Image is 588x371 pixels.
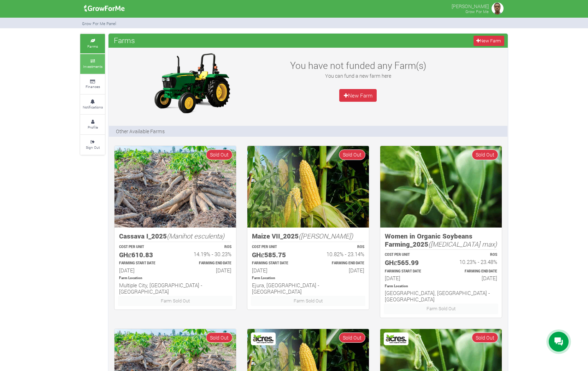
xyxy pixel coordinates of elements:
p: Location of Farm [252,276,364,281]
h5: GHȼ565.99 [385,259,435,267]
small: Sign Out [86,145,100,150]
small: Profile [88,125,98,130]
a: Profile [80,115,105,134]
h5: Cassava I_2025 [119,232,231,240]
h5: GHȼ585.75 [252,251,302,259]
p: Other Available Farms [116,128,165,135]
a: New Farm [339,89,377,102]
h6: [GEOGRAPHIC_DATA], [GEOGRAPHIC_DATA] - [GEOGRAPHIC_DATA] [385,290,497,302]
p: ROS [447,252,497,258]
span: Farms [112,33,137,47]
img: growforme image [490,1,505,16]
p: [PERSON_NAME] [452,1,489,10]
h6: Multiple City, [GEOGRAPHIC_DATA] - [GEOGRAPHIC_DATA] [119,282,231,295]
span: Sold Out [472,332,498,343]
img: growforme image [82,1,127,16]
i: ([MEDICAL_DATA] max) [428,240,497,248]
span: Sold Out [472,149,498,160]
a: Investments [80,54,105,73]
small: Farms [87,44,98,49]
p: ROS [314,245,364,250]
span: Sold Out [339,332,365,343]
p: COST PER UNIT [252,245,302,250]
p: Location of Farm [119,276,231,281]
small: Investments [83,64,102,69]
h6: [DATE] [119,267,169,273]
img: growforme image [148,51,236,115]
small: Grow For Me [465,9,489,14]
p: Estimated Farming Start Date [252,261,302,266]
h6: 14.19% - 30.23% [182,251,231,257]
small: Finances [86,84,100,89]
h5: Maize VII_2025 [252,232,364,240]
h6: 10.82% - 23.14% [314,251,364,257]
h6: [DATE] [314,267,364,273]
h5: GHȼ610.83 [119,251,169,259]
img: growforme image [380,146,502,228]
p: Location of Farm [385,284,497,289]
h6: [DATE] [182,267,231,273]
h6: [DATE] [447,275,497,281]
i: ([PERSON_NAME]) [299,231,353,240]
a: New Farm [474,36,504,46]
p: ROS [182,245,231,250]
i: (Manihot esculenta) [167,231,224,240]
a: Notifications [80,95,105,114]
small: Notifications [83,105,103,110]
p: Estimated Farming Start Date [119,261,169,266]
h3: You have not funded any Farm(s) [281,60,435,71]
p: COST PER UNIT [119,245,169,250]
h6: 10.23% - 23.48% [447,259,497,265]
img: growforme image [247,146,369,228]
span: Sold Out [206,149,233,160]
small: Grow For Me Panel [82,21,116,26]
h6: Ejura, [GEOGRAPHIC_DATA] - [GEOGRAPHIC_DATA] [252,282,364,295]
a: Sign Out [80,135,105,154]
img: Acres Nano [252,334,275,344]
p: Estimated Farming End Date [314,261,364,266]
a: Finances [80,75,105,94]
a: Farms [80,34,105,53]
h6: [DATE] [385,275,435,281]
p: COST PER UNIT [385,252,435,258]
img: Acres Nano [385,334,407,344]
h6: [DATE] [252,267,302,273]
img: growforme image [114,146,236,228]
span: Sold Out [339,149,365,160]
h5: Women in Organic Soybeans Farming_2025 [385,232,497,248]
p: You can fund a new farm here [281,72,435,79]
p: Estimated Farming Start Date [385,269,435,274]
span: Sold Out [206,332,233,343]
p: Estimated Farming End Date [447,269,497,274]
p: Estimated Farming End Date [182,261,231,266]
